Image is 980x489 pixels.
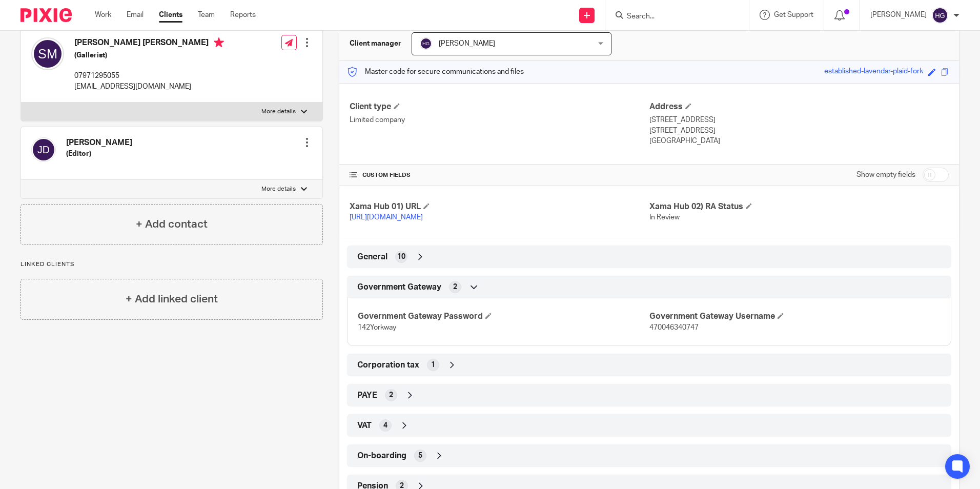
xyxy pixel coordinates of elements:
h4: Xama Hub 01) URL [350,201,649,212]
span: 2 [389,390,393,400]
h4: Government Gateway Password [358,311,649,322]
p: [STREET_ADDRESS] [649,115,949,125]
a: Email [127,10,144,20]
span: VAT [357,420,372,431]
img: svg%3E [31,37,64,70]
h4: + Add contact [136,216,208,232]
span: [PERSON_NAME] [439,40,495,47]
span: In Review [649,214,680,221]
a: Team [198,10,215,20]
a: Work [95,10,111,20]
span: 142Yorkway [358,324,396,331]
div: established-lavendar-plaid-fork [824,66,923,78]
span: 1 [431,360,435,370]
a: [URL][DOMAIN_NAME] [350,214,423,221]
span: 470046340747 [649,324,699,331]
h5: (Editor) [66,149,132,159]
a: Reports [230,10,256,20]
p: 07971295055 [74,71,224,81]
span: On-boarding [357,451,406,461]
p: Linked clients [21,260,323,269]
p: Master code for secure communications and files [347,67,524,77]
p: [PERSON_NAME] [870,10,927,20]
h3: Client manager [350,38,401,49]
img: Pixie [21,8,72,22]
span: 2 [453,282,457,292]
span: Get Support [774,11,813,18]
p: More details [261,108,296,116]
span: 10 [397,252,405,262]
span: General [357,252,387,262]
span: Corporation tax [357,360,419,371]
img: svg%3E [31,137,56,162]
h4: Government Gateway Username [649,311,941,322]
img: svg%3E [932,7,948,24]
p: More details [261,185,296,193]
span: 4 [383,420,387,431]
p: [STREET_ADDRESS] [649,126,949,136]
p: [GEOGRAPHIC_DATA] [649,136,949,146]
span: PAYE [357,390,377,401]
h4: Address [649,101,949,112]
span: 5 [418,451,422,461]
img: svg%3E [420,37,432,50]
i: Primary [214,37,224,48]
h4: [PERSON_NAME] [PERSON_NAME] [74,37,224,50]
span: Government Gateway [357,282,441,293]
h5: (Gallerist) [74,50,224,60]
h4: CUSTOM FIELDS [350,171,649,179]
h4: Client type [350,101,649,112]
h4: [PERSON_NAME] [66,137,132,148]
a: Clients [159,10,182,20]
p: [EMAIL_ADDRESS][DOMAIN_NAME] [74,81,224,92]
p: Limited company [350,115,649,125]
input: Search [626,12,718,22]
label: Show empty fields [856,170,915,180]
h4: + Add linked client [126,291,218,307]
h4: Xama Hub 02) RA Status [649,201,949,212]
